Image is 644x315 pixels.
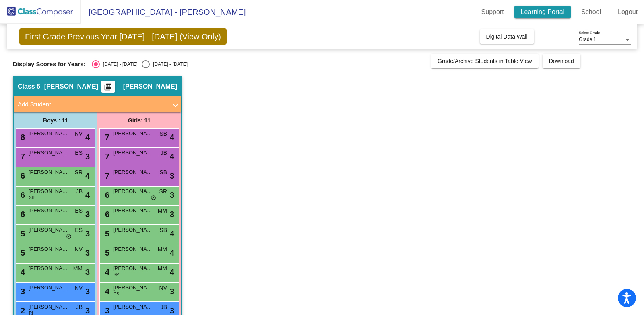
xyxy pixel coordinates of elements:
[103,229,109,238] span: 5
[85,189,90,201] span: 4
[85,247,90,259] span: 3
[114,291,119,297] span: CS
[159,187,167,196] span: SR
[549,58,574,64] span: Download
[75,207,83,215] span: ES
[85,131,90,143] span: 4
[19,306,25,315] span: 2
[475,6,510,18] a: Support
[75,149,83,157] span: ES
[29,168,69,176] span: [PERSON_NAME] [PERSON_NAME]
[29,226,69,234] span: [PERSON_NAME]
[113,226,153,234] span: [PERSON_NAME]
[85,228,90,240] span: 3
[480,29,534,44] button: Digital Data Wall
[85,208,90,220] span: 3
[29,149,69,157] span: [PERSON_NAME]
[18,83,40,91] span: Class 5
[29,245,69,253] span: [PERSON_NAME]
[170,285,174,297] span: 3
[19,171,25,180] span: 6
[75,245,83,254] span: NV
[113,303,153,311] span: [PERSON_NAME]
[103,83,113,94] mat-icon: picture_as_pdf
[113,245,153,253] span: [PERSON_NAME]
[75,284,83,292] span: NV
[170,170,174,182] span: 3
[19,287,25,296] span: 3
[29,130,69,138] span: [PERSON_NAME]
[85,170,90,182] span: 4
[103,268,109,276] span: 4
[101,81,115,93] button: Print Students Details
[19,268,25,276] span: 4
[486,33,528,40] span: Digital Data Wall
[29,303,69,311] span: [PERSON_NAME]
[113,168,153,176] span: [PERSON_NAME]
[579,37,596,42] span: Grade 1
[14,96,181,112] mat-expansion-panel-header: Add Student
[170,266,174,278] span: 4
[114,272,119,278] span: SP
[159,284,167,292] span: NV
[75,226,83,234] span: ES
[19,191,25,199] span: 6
[514,6,571,18] a: Learning Portal
[73,264,83,273] span: MM
[103,133,109,142] span: 7
[13,61,86,68] span: Display Scores for Years:
[103,171,109,180] span: 7
[29,207,69,215] span: [PERSON_NAME]
[80,6,246,18] span: [GEOGRAPHIC_DATA] - [PERSON_NAME]
[85,266,90,278] span: 3
[170,228,174,240] span: 4
[97,112,181,128] div: Girls: 11
[92,60,188,68] mat-radio-group: Select an option
[103,248,109,257] span: 5
[170,131,174,143] span: 4
[151,195,156,201] span: do_not_disturb_alt
[103,287,109,296] span: 4
[14,112,97,128] div: Boys : 11
[19,210,25,219] span: 6
[170,189,174,201] span: 3
[103,306,109,315] span: 3
[113,187,153,195] span: [PERSON_NAME]
[19,133,25,142] span: 8
[29,264,69,272] span: [PERSON_NAME]
[158,264,167,273] span: MM
[19,248,25,257] span: 5
[103,210,109,219] span: 6
[159,226,167,234] span: SB
[159,130,167,138] span: SB
[100,61,138,68] div: [DATE] - [DATE]
[159,168,167,177] span: SB
[29,284,69,292] span: [PERSON_NAME]
[76,187,83,196] span: JB
[113,264,153,272] span: [PERSON_NAME]
[543,54,580,68] button: Download
[76,303,83,311] span: JB
[75,130,83,138] span: NV
[40,83,98,91] span: - [PERSON_NAME]
[29,195,35,201] span: SIB
[611,6,644,18] a: Logout
[158,245,167,254] span: MM
[18,100,167,109] mat-panel-title: Add Student
[170,150,174,163] span: 4
[66,234,72,240] span: do_not_disturb_alt
[161,303,167,311] span: JB
[103,152,109,161] span: 7
[113,130,153,138] span: [PERSON_NAME]
[575,6,607,18] a: School
[19,229,25,238] span: 5
[113,284,153,292] span: [PERSON_NAME]
[85,150,90,163] span: 3
[150,61,188,68] div: [DATE] - [DATE]
[113,149,153,157] span: [PERSON_NAME]
[170,247,174,259] span: 4
[19,28,227,45] span: First Grade Previous Year [DATE] - [DATE] (View Only)
[85,285,90,297] span: 3
[438,58,532,64] span: Grade/Archive Students in Table View
[170,208,174,220] span: 3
